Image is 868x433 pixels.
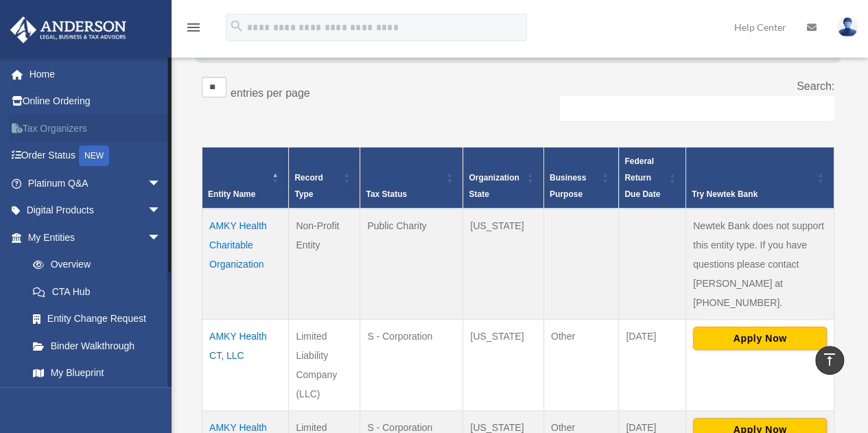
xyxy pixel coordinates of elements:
a: Entity Change Request [19,305,175,333]
a: Tax Due Dates [19,386,175,414]
a: Home [10,60,182,88]
div: NEW [79,145,109,166]
img: User Pic [837,17,858,37]
span: Entity Name [208,189,255,199]
a: Order StatusNEW [10,142,182,170]
label: Search: [797,80,834,92]
a: menu [185,24,202,36]
td: Limited Liability Company (LLC) [289,319,360,410]
th: Try Newtek Bank : Activate to sort [685,147,834,209]
th: Entity Name: Activate to invert sorting [202,147,289,209]
a: My Blueprint [19,360,175,387]
td: S - Corporation [360,319,463,410]
label: entries per page [231,87,310,99]
td: AMKY Health Charitable Organization [202,209,289,320]
td: Other [543,319,618,410]
td: AMKY Health CT, LLC [202,319,289,410]
span: Business Purpose [550,173,586,199]
span: Tax Status [366,189,407,199]
a: vertical_align_top [815,346,844,375]
td: [US_STATE] [463,319,544,410]
a: Binder Walkthrough [19,332,175,360]
a: Digital Productsarrow_drop_down [10,197,182,224]
span: arrow_drop_down [148,224,175,252]
span: Record Type [294,173,322,199]
th: Business Purpose: Activate to sort [543,147,618,209]
button: Apply Now [693,327,827,350]
th: Federal Return Due Date: Activate to sort [619,147,686,209]
span: arrow_drop_down [148,197,175,225]
a: CTA Hub [19,278,175,305]
td: Non-Profit Entity [289,209,360,320]
td: Newtek Bank does not support this entity type. If you have questions please contact [PERSON_NAME]... [685,209,834,320]
a: Tax Organizers [10,115,182,142]
i: menu [185,19,202,36]
th: Tax Status: Activate to sort [360,147,463,209]
td: [DATE] [619,319,686,410]
a: Platinum Q&Aarrow_drop_down [10,169,182,197]
img: Anderson Advisors Platinum Portal [6,16,130,43]
a: Online Ordering [10,88,182,115]
a: My Entitiesarrow_drop_down [10,224,175,251]
span: Organization State [469,173,519,199]
i: vertical_align_top [821,351,838,368]
th: Record Type: Activate to sort [289,147,360,209]
div: Try Newtek Bank [692,186,813,202]
td: Public Charity [360,209,463,320]
td: [US_STATE] [463,209,544,320]
th: Organization State: Activate to sort [463,147,544,209]
a: Overview [19,251,168,279]
i: search [229,19,244,34]
span: arrow_drop_down [148,169,175,198]
span: Federal Return Due Date [624,156,660,199]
